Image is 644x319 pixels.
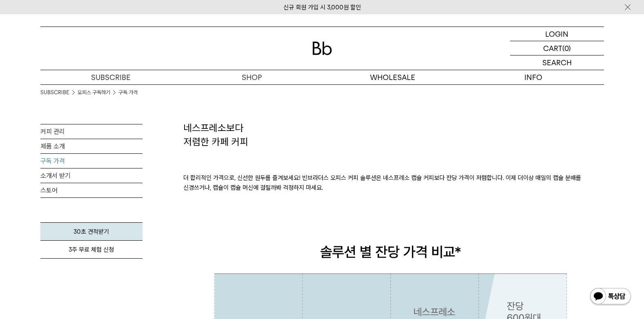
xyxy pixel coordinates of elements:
[562,41,571,55] p: (0)
[463,70,604,84] p: INFO
[40,168,143,183] a: 소개서 받기
[510,27,604,41] a: LOGIN
[312,42,332,55] img: 로고
[589,287,632,307] img: 카카오톡 채널 1:1 채팅 버튼
[183,121,604,148] h2: 네스프레소보다 저렴한 카페 커피
[283,4,361,11] a: 신규 회원 가입 시 3,000원 할인
[40,70,181,84] a: SUBSCRIBE
[118,89,138,97] a: 구독 가격
[183,148,604,217] p: 더 합리적인 가격으로, 신선한 원두를 즐겨보세요! 빈브라더스 오피스 커피 솔루션은 네스프레소 캡슐 커피보다 잔당 가격이 저렴합니다. 이제 더이상 매일의 캡슐 분배를 신경쓰거나...
[40,89,69,97] a: SUBSCRIBE
[181,70,322,84] a: SHOP
[40,139,143,153] a: 제품 소개
[78,89,110,97] a: 오피스 구독하기
[40,183,143,197] a: 스토어
[40,222,143,241] a: 30초 견적받기
[542,55,572,70] p: SEARCH
[322,70,463,84] p: WHOLESALE
[40,241,143,259] a: 3주 무료 체험 신청
[510,41,604,55] a: CART (0)
[40,154,143,168] a: 구독 가격
[545,27,568,41] p: LOGIN
[40,124,143,139] a: 커피 관리
[543,41,562,55] p: CART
